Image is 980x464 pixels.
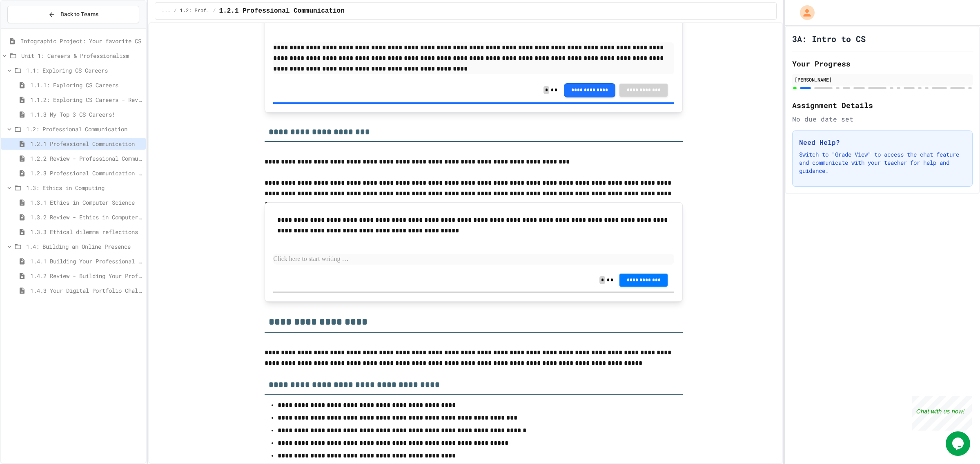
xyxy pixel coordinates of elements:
[792,58,973,69] h2: Your Progress
[26,66,143,75] span: 1.1: Exploring CS Careers
[20,37,143,45] span: Infographic Project: Your favorite CS
[30,169,143,177] span: 1.2.3 Professional Communication Challenge
[30,95,143,104] span: 1.1.2: Exploring CS Careers - Review
[213,8,216,14] span: /
[792,33,866,44] h1: 3A: Intro to CS
[792,114,973,124] div: No due date set
[795,76,970,83] div: [PERSON_NAME]
[219,6,345,16] span: 1.2.1 Professional Communication
[912,396,972,431] iframe: chat widget
[180,8,210,14] span: 1.2: Professional Communication
[26,183,143,192] span: 1.3: Ethics in Computing
[60,10,98,19] span: Back to Teams
[30,272,143,280] span: 1.4.2 Review - Building Your Professional Online Presence
[30,154,143,163] span: 1.2.2 Review - Professional Communication
[30,257,143,265] span: 1.4.1 Building Your Professional Online Presence
[30,198,143,207] span: 1.3.1 Ethics in Computer Science
[30,228,143,236] span: 1.3.3 Ethical dilemma reflections
[162,8,171,14] span: ...
[26,125,143,133] span: 1.2: Professional Communication
[792,99,973,111] h2: Assignment Details
[791,3,817,22] div: My Account
[30,81,143,89] span: 1.1.1: Exploring CS Careers
[30,286,143,295] span: 1.4.3 Your Digital Portfolio Challenge
[7,6,139,23] button: Back to Teams
[30,110,143,119] span: 1.1.3 My Top 3 CS Careers!
[30,213,143,221] span: 1.3.2 Review - Ethics in Computer Science
[799,150,966,175] p: Switch to "Grade View" to access the chat feature and communicate with your teacher for help and ...
[26,242,143,251] span: 1.4: Building an Online Presence
[174,8,176,14] span: /
[30,139,143,148] span: 1.2.1 Professional Communication
[21,51,143,60] span: Unit 1: Careers & Professionalism
[799,137,966,147] h3: Need Help?
[946,431,972,456] iframe: chat widget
